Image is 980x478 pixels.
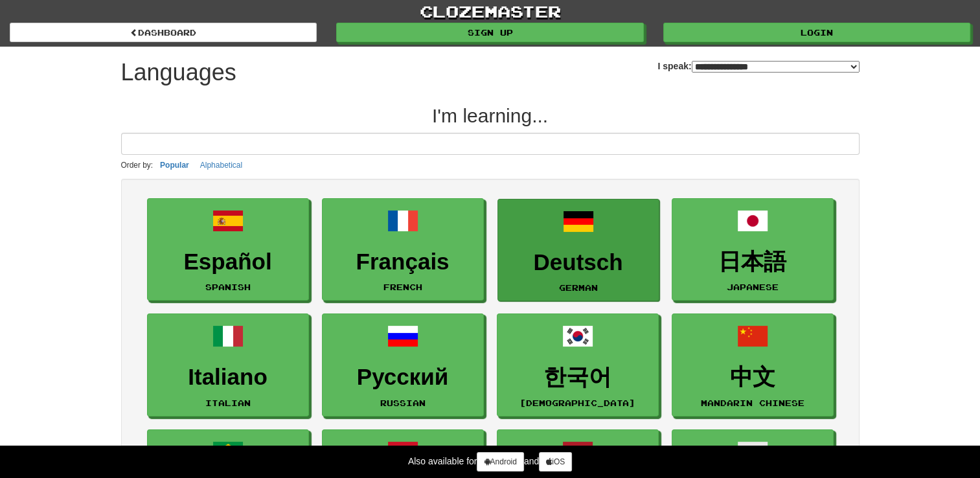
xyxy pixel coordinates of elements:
h3: Русский [329,365,477,390]
h3: Italiano [154,365,302,390]
h1: Languages [121,60,236,85]
small: Order by: [121,161,154,170]
button: Alphabetical [196,158,246,172]
h3: 中文 [679,365,826,390]
small: Mandarin Chinese [701,398,804,407]
small: [DEMOGRAPHIC_DATA] [519,398,635,407]
a: 日本語Japanese [672,198,834,301]
a: Sign up [336,23,643,42]
small: German [559,283,598,292]
small: French [383,282,422,291]
a: iOS [539,452,572,472]
label: I speak: [657,60,859,73]
small: Spanish [205,282,251,291]
a: EspañolSpanish [147,198,309,301]
a: Android [477,452,523,472]
a: FrançaisFrench [322,198,484,301]
a: dashboard [10,23,317,42]
small: Russian [380,398,426,407]
h3: 日本語 [679,249,826,275]
a: Login [663,23,970,42]
select: I speak: [692,61,860,73]
h3: Français [329,249,477,275]
h3: Español [154,249,302,275]
a: 한국어[DEMOGRAPHIC_DATA] [497,313,659,416]
a: 中文Mandarin Chinese [672,313,834,416]
a: ItalianoItalian [147,313,309,416]
small: Italian [205,398,251,407]
small: Japanese [727,282,779,291]
a: DeutschGerman [497,199,659,302]
a: РусскийRussian [322,313,484,416]
h3: Deutsch [505,250,652,275]
button: Popular [156,158,193,172]
h2: I'm learning... [121,105,860,126]
h3: 한국어 [504,365,652,390]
